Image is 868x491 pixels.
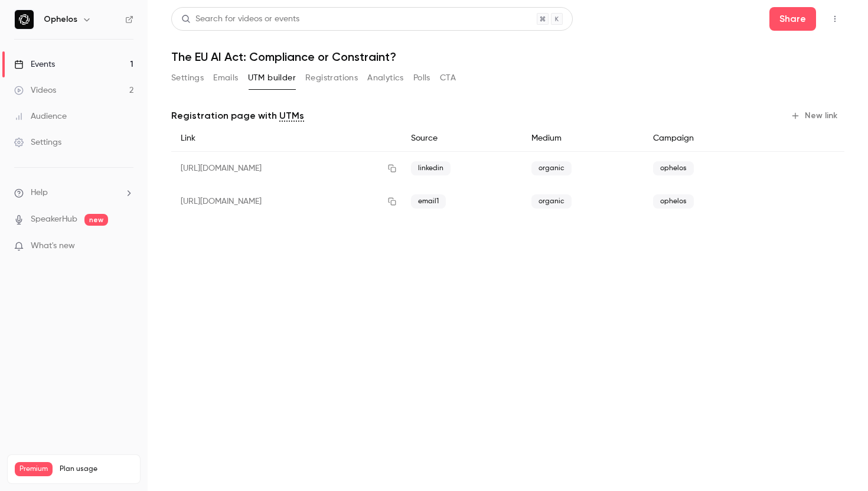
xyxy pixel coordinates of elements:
[644,125,766,152] div: Campaign
[413,69,430,87] button: Polls
[171,109,304,123] p: Registration page with
[15,462,53,476] span: Premium
[411,161,451,175] span: linkedin
[171,69,204,87] button: Settings
[31,187,48,199] span: Help
[522,125,644,152] div: Medium
[14,58,55,70] div: Events
[14,136,61,148] div: Settings
[60,464,133,474] span: Plan usage
[84,214,108,226] span: new
[653,161,694,175] span: ophelos
[14,84,56,96] div: Videos
[44,14,77,25] h6: Ophelos
[531,161,572,175] span: organic
[279,109,304,123] a: UTMs
[181,13,299,25] div: Search for videos or events
[305,69,358,87] button: Registrations
[531,194,572,209] span: organic
[367,69,404,87] button: Analytics
[248,69,296,87] button: UTM builder
[14,187,133,199] li: help-dropdown-opener
[213,69,238,87] button: Emails
[171,185,402,218] div: [URL][DOMAIN_NAME]
[15,10,34,29] img: Ophelos
[31,213,77,226] a: SpeakerHub
[653,194,694,209] span: ophelos
[171,125,402,152] div: Link
[31,240,75,252] span: What's new
[171,152,402,186] div: [URL][DOMAIN_NAME]
[171,50,844,64] h1: The EU AI Act: Compliance or Constraint?
[14,110,67,122] div: Audience
[786,106,844,125] button: New link
[402,125,522,152] div: Source
[440,69,456,87] button: CTA
[769,7,816,31] button: Share
[411,194,446,209] span: email1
